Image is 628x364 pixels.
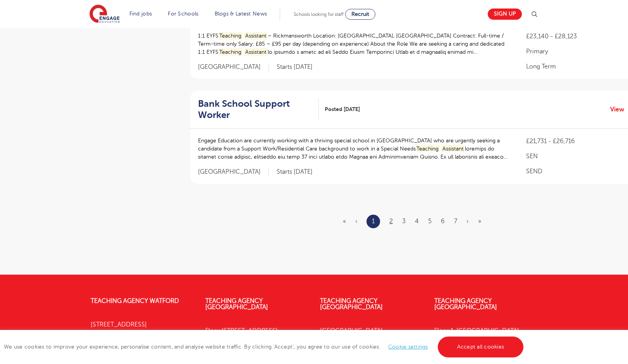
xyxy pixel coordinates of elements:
[351,11,369,17] span: Recruit
[198,98,319,121] a: Bank School Support Worker
[345,9,375,20] a: Recruit
[294,12,344,17] span: Schools looking for staff
[168,11,198,17] a: For Schools
[441,145,465,153] mark: Assistant
[205,297,268,311] a: Teaching Agency [GEOGRAPHIC_DATA]
[219,48,243,56] mark: Teaching
[277,63,313,71] p: Starts [DATE]
[343,218,346,225] span: «
[219,32,243,40] mark: Teaching
[402,218,406,225] a: 3
[389,218,393,225] a: 2
[428,218,432,225] a: 5
[91,297,179,304] a: Teaching Agency Watford
[488,9,522,20] a: Sign up
[129,11,152,17] a: Find jobs
[89,5,120,24] img: Engage Education
[198,32,511,56] p: 1:1 EYFS – Rickmansworth Location: [GEOGRAPHIC_DATA], [GEOGRAPHIC_DATA] Contract: Full-time / Ter...
[215,11,267,17] a: Blogs & Latest News
[4,344,525,350] span: We use cookies to improve your experience, personalise content, and analyse website traffic. By c...
[320,297,383,311] a: Teaching Agency [GEOGRAPHIC_DATA]
[454,218,457,225] a: 7
[198,98,313,121] h2: Bank School Support Worker
[325,105,360,113] span: Posted [DATE]
[198,137,511,161] p: Engage Education are currently working with a thriving special school in [GEOGRAPHIC_DATA] who ar...
[277,168,313,176] p: Starts [DATE]
[388,344,428,350] a: Cookie settings
[372,216,375,226] a: 1
[438,337,524,357] a: Accept all cookies
[441,218,445,225] a: 6
[244,32,268,40] mark: Assistant
[415,218,419,225] a: 4
[416,145,440,153] mark: Teaching
[244,48,268,56] mark: Assistant
[198,168,269,176] span: [GEOGRAPHIC_DATA]
[198,63,269,71] span: [GEOGRAPHIC_DATA]
[355,218,357,225] span: ‹
[466,218,469,225] a: Next
[478,218,481,225] a: Last
[434,297,497,311] a: Teaching Agency [GEOGRAPHIC_DATA]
